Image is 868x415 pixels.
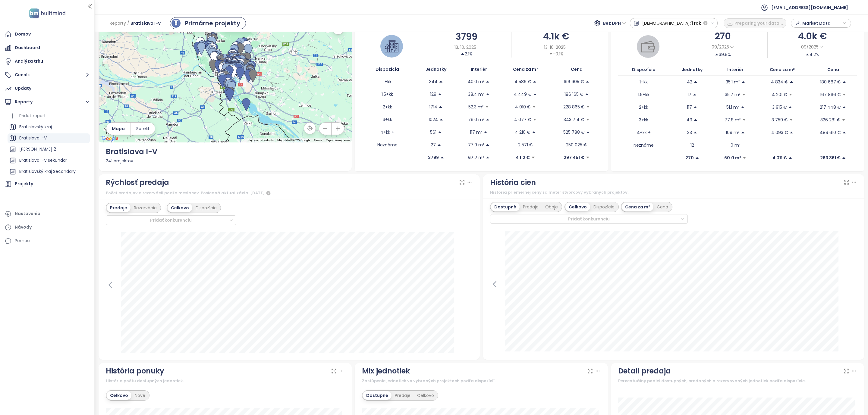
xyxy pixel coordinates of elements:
div: button [794,19,848,28]
div: [PERSON_NAME] 2 [19,145,56,153]
span: caret-up [586,130,590,134]
p: 35.1 m² [726,79,740,85]
img: wallet [641,40,655,53]
p: 40.0 m² [468,78,484,85]
span: caret-down [532,105,536,109]
a: Domov [3,28,91,40]
a: Report a map error [326,139,350,142]
span: caret-down [742,118,746,122]
span: 1 rok [691,18,701,29]
p: 250 025 € [566,142,587,148]
div: História priemernej ceny za meter štvorcový vybraných projektov. [490,189,857,195]
div: Bratislava I-V [106,146,344,158]
a: Terms (opens in new tab) [314,139,322,142]
td: 3+kk [362,113,413,126]
th: Interiér [715,64,755,76]
td: 1+kk [618,76,669,88]
div: Bratislavský kraj Secondary [8,167,90,176]
button: Preparing your data... [724,18,786,28]
span: caret-up [805,52,810,57]
div: 39.9% [715,51,731,58]
div: Oboje [542,203,561,211]
div: 4.1k € [511,29,601,43]
div: 241 projektov [106,158,344,164]
div: Bratislavský kraj Secondary [19,168,76,175]
td: 3+kk [618,114,669,126]
span: caret-up [486,143,490,147]
div: Pridať report [8,111,90,121]
p: 117 m² [470,129,482,136]
span: caret-up [842,156,846,160]
button: Cenník [3,69,91,81]
div: Bratislava I-V [19,134,47,142]
div: Dispozície [192,204,220,212]
th: Dispozícia [618,64,669,76]
span: 09/2025 [712,44,729,50]
div: Celkovo [168,204,192,212]
p: 1024 [429,116,438,123]
span: / [127,18,129,29]
p: 27 [431,142,436,148]
a: Projekty [3,178,91,190]
a: Analýza trhu [3,55,91,67]
span: caret-down [841,118,846,122]
p: 263 861 € [820,154,841,161]
div: Pomoc [15,237,30,245]
div: Percentuálny podiel dostupných, predaných a rezervovaných jednotiek podľa dispozície. [618,378,857,384]
td: 1.5+kk [618,88,669,101]
span: Satelit [136,125,149,132]
span: 09/2025 [801,44,819,50]
div: Dashboard [15,44,40,51]
img: house [385,39,398,53]
p: 4 201 € [772,91,787,98]
span: caret-down [586,117,590,122]
p: 12 [690,142,694,148]
td: 1+kk [362,75,413,88]
span: [DEMOGRAPHIC_DATA]: [642,18,691,29]
div: 4.0k € [768,29,857,43]
p: 4 077 € [514,116,531,123]
div: Bratislava I-V [8,133,90,143]
span: caret-down [549,52,553,56]
p: 51.1 m² [726,104,739,111]
div: Projekty [15,180,33,188]
span: caret-down [586,105,590,109]
span: caret-up [693,130,697,135]
div: Domov [15,30,31,38]
th: Cena za m² [499,64,552,75]
p: 228 865 € [563,104,585,110]
p: 129 [430,91,436,98]
div: Návody [15,223,32,231]
div: Bratislava I-V sekundar [19,157,67,164]
div: Dostupné [363,391,392,400]
div: Celkovo [107,391,131,400]
div: Nastavenia [15,210,40,217]
div: Cena za m² [622,203,653,211]
td: 1.5+kk [362,88,413,101]
div: Bratislava I-V sekundar [8,156,90,165]
span: caret-up [842,105,846,109]
span: caret-up [486,80,490,84]
div: -0.1% [549,51,564,57]
button: Mapa [106,123,131,135]
div: Mix jednotiek [362,365,410,377]
a: Open this area in Google Maps (opens a new window) [100,135,120,142]
div: Predaje [520,203,542,211]
button: [DEMOGRAPHIC_DATA]:1 rok [630,18,718,28]
th: Dispozícia [362,64,413,75]
a: Nastavenia [3,208,91,220]
div: 4.2% [805,51,819,58]
span: caret-down [742,156,747,160]
span: caret-up [788,105,792,109]
th: Cena [552,64,601,75]
p: 49 [687,117,692,123]
span: caret-up [533,92,537,96]
div: História ponuky [106,365,164,377]
span: caret-up [741,105,745,109]
a: Návody [3,221,91,233]
span: caret-up [741,130,745,135]
p: 186 165 € [565,91,583,98]
div: Dostupné [491,203,520,211]
div: Celkovo [414,391,437,400]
